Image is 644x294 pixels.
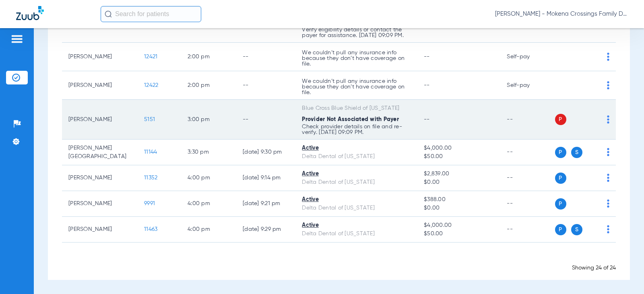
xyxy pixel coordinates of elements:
span: $4,000.00 [424,144,494,152]
span: $4,000.00 [424,221,494,230]
span: P [555,173,566,184]
span: Showing 24 of 24 [572,265,616,271]
p: We couldn’t pull any insurance info because they don’t have coverage on file. [302,78,411,95]
span: $2,839.00 [424,170,494,178]
td: 2:00 PM [181,43,236,71]
div: Active [302,144,411,152]
td: -- [236,43,295,71]
img: group-dot-blue.svg [607,199,609,208]
td: 3:30 PM [181,140,236,165]
td: Self-pay [500,43,555,71]
td: [PERSON_NAME] [62,217,138,243]
td: 4:00 PM [181,217,236,243]
span: 11352 [144,175,157,181]
span: P [555,198,566,210]
span: P [555,147,566,158]
td: [DATE] 9:21 PM [236,191,295,217]
div: Delta Dental of [US_STATE] [302,204,411,212]
img: hamburger-icon [10,34,23,44]
span: 11463 [144,226,157,232]
span: $0.00 [424,178,494,187]
div: Active [302,170,411,178]
span: -- [424,82,430,88]
td: [PERSON_NAME] [62,191,138,217]
span: -- [424,117,430,122]
span: S [571,147,582,158]
input: Search for patients [101,6,201,22]
span: 12422 [144,82,158,88]
img: Zuub Logo [16,6,44,20]
div: Blue Cross Blue Shield of [US_STATE] [302,104,411,113]
p: Verify eligibility details or contact the payer for assistance. [DATE] 09:09 PM. [302,27,411,38]
div: Active [302,221,411,230]
td: [PERSON_NAME][GEOGRAPHIC_DATA] [62,140,138,165]
div: Delta Dental of [US_STATE] [302,152,411,161]
td: -- [500,191,555,217]
td: -- [500,100,555,140]
td: [DATE] 9:30 PM [236,140,295,165]
img: group-dot-blue.svg [607,53,609,61]
td: -- [500,140,555,165]
img: Search Icon [105,10,112,18]
div: Delta Dental of [US_STATE] [302,178,411,187]
td: -- [500,165,555,191]
div: Delta Dental of [US_STATE] [302,230,411,238]
img: group-dot-blue.svg [607,81,609,89]
td: [PERSON_NAME] [62,100,138,140]
td: Self-pay [500,71,555,100]
span: $0.00 [424,204,494,212]
span: $50.00 [424,152,494,161]
td: [PERSON_NAME] [62,71,138,100]
span: P [555,114,566,125]
td: 4:00 PM [181,165,236,191]
td: -- [500,217,555,243]
span: 12421 [144,54,157,60]
td: [DATE] 9:29 PM [236,217,295,243]
td: [PERSON_NAME] [62,43,138,71]
span: P [555,224,566,235]
span: $388.00 [424,195,494,204]
img: group-dot-blue.svg [607,115,609,123]
span: Provider Not Associated with Payer [302,117,399,122]
span: $50.00 [424,230,494,238]
img: group-dot-blue.svg [607,148,609,156]
span: 5151 [144,117,155,122]
td: -- [236,100,295,140]
td: 3:00 PM [181,100,236,140]
td: -- [236,71,295,100]
span: -- [424,54,430,60]
td: [DATE] 9:14 PM [236,165,295,191]
p: Check provider details on file and re-verify. [DATE] 09:09 PM. [302,124,411,135]
span: [PERSON_NAME] - Mokena Crossings Family Dental [495,10,628,18]
div: Active [302,195,411,204]
span: 11144 [144,149,157,155]
img: group-dot-blue.svg [607,225,609,233]
p: We couldn’t pull any insurance info because they don’t have coverage on file. [302,50,411,67]
img: group-dot-blue.svg [607,174,609,182]
span: 9991 [144,201,155,206]
td: [PERSON_NAME] [62,165,138,191]
span: S [571,224,582,235]
td: 2:00 PM [181,71,236,100]
td: 4:00 PM [181,191,236,217]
